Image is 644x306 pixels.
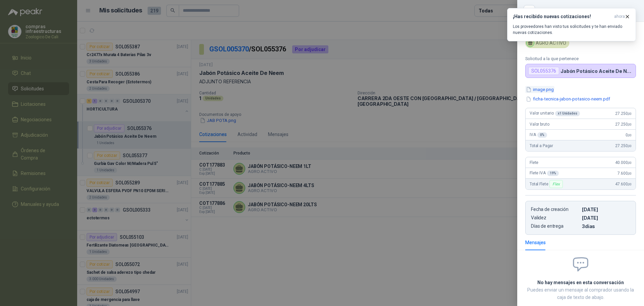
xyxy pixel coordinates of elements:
[530,132,547,138] span: IVA
[628,144,632,148] span: ,00
[582,215,630,221] p: [DATE]
[525,286,636,301] p: Puedes enviar un mensaje al comprador usando la caja de texto de abajo.
[555,111,580,116] div: x 1 Unidades
[537,132,547,138] div: 0 %
[530,143,553,148] span: Total a Pagar
[628,172,632,175] span: ,00
[628,133,632,137] span: ,00
[525,86,554,93] button: image.png
[628,161,632,165] span: ,00
[615,182,632,186] span: 47.600
[507,8,636,41] button: ¡Has recibido nuevas cotizaciones!ahora Los proveedores han visto tus solicitudes y te han enviad...
[530,122,549,127] span: Valor bruto
[525,239,546,246] div: Mensajes
[582,223,630,229] p: 3 dias
[525,7,533,15] button: Close
[549,180,562,188] div: Flex
[626,133,632,137] span: 0
[530,171,559,176] span: Flete IVA
[531,207,579,212] p: Fecha de creación
[615,111,632,116] span: 27.250
[525,279,636,286] h2: No hay mensajes en esta conversación
[539,5,636,16] div: COT177883
[628,112,632,116] span: ,00
[530,180,564,188] span: Total Flete
[531,223,579,229] p: Días de entrega
[547,171,559,176] div: 19 %
[618,171,632,176] span: 7.600
[528,67,559,75] div: SOL055376
[628,182,632,186] span: ,00
[615,143,632,148] span: 27.250
[614,14,625,19] span: ahora
[582,207,630,212] p: [DATE]
[560,68,633,74] p: Jabón Potásico Aceite De Neem
[615,160,632,165] span: 40.000
[525,56,636,61] p: Solicitud a la que pertenece
[628,123,632,126] span: ,00
[525,96,611,103] button: ficha-tecnica-jabon-potasico-neem.pdf
[530,111,580,116] span: Valor unitario
[513,24,630,36] p: Los proveedores han visto tus solicitudes y te han enviado nuevas cotizaciones.
[530,160,538,165] span: Flete
[615,122,632,127] span: 27.250
[513,14,611,19] h3: ¡Has recibido nuevas cotizaciones!
[531,215,579,221] p: Validez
